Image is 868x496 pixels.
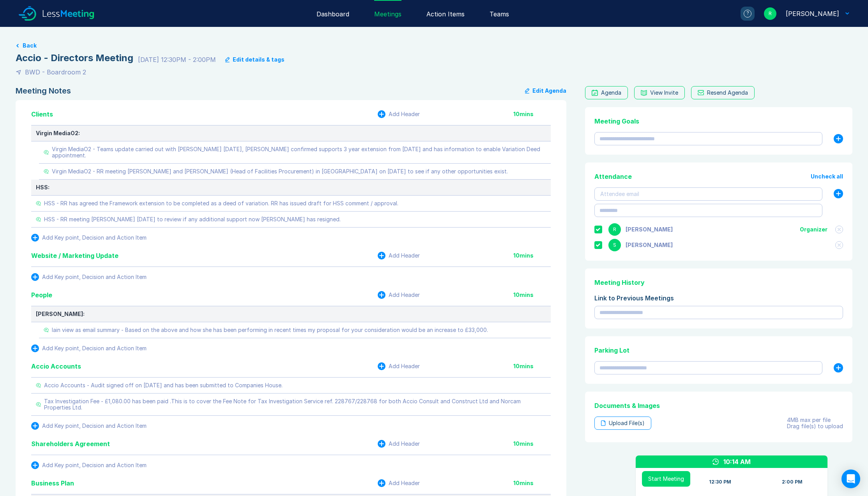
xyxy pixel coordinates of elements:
div: Add Key point, Decision and Action Item [42,345,147,351]
div: HSS - RR meeting [PERSON_NAME] [DATE] to review if any additional support now [PERSON_NAME] has r... [44,216,341,222]
div: Accio - Directors Meeting [16,52,133,64]
div: R [764,7,776,20]
button: View Invite [634,86,685,99]
button: Add Header [378,110,420,118]
div: 10 mins [513,252,551,259]
div: Parking Lot [594,346,843,355]
div: Add Header [389,441,420,447]
button: Add Header [378,291,420,299]
div: [DATE] 12:30PM - 2:00PM [138,55,216,64]
button: Start Meeting [642,471,690,487]
div: Business Plan [31,478,74,488]
button: Uncheck all [811,173,843,180]
div: Upload File(s) [594,417,651,430]
div: Clients [31,109,53,119]
div: S [608,239,621,251]
div: ? [744,10,751,18]
div: Add Header [389,292,420,298]
div: Website / Marketing Update [31,251,118,260]
a: ? [731,7,755,21]
div: 10:14 AM [723,457,751,466]
button: Add Header [378,440,420,448]
div: Edit details & tags [233,56,285,63]
button: Edit details & tags [225,56,285,63]
button: Add Header [378,362,420,370]
button: Back [23,42,37,49]
div: Add Key point, Decision and Action Item [42,462,147,468]
div: Virgin MediaO2 - RR meeting [PERSON_NAME] and [PERSON_NAME] (Head of Facilities Procurement) in [... [52,168,508,175]
div: Open Intercom Messenger [841,470,860,488]
div: Documents & Images [594,401,843,410]
button: Edit Agenda [525,86,566,95]
div: Iain view as email summary - Based on the above and how she has been performing in recent times m... [52,327,488,333]
div: Accio Accounts [31,362,81,371]
div: Link to Previous Meetings [594,293,843,303]
div: 10 mins [513,480,551,486]
div: Add Key point, Decision and Action Item [42,423,147,429]
div: [PERSON_NAME]: [36,311,546,317]
div: R [608,223,621,236]
button: Add Header [378,252,420,259]
div: 10 mins [513,441,551,447]
div: BWD - Boardroom 2 [25,67,86,77]
button: Add Key point, Decision and Action Item [31,461,147,469]
div: Meeting History [594,278,843,287]
div: Add Header [389,480,420,486]
a: Agenda [585,86,628,99]
div: Virgin MediaO2 - Teams update carried out with [PERSON_NAME] [DATE], [PERSON_NAME] confirmed supp... [52,146,546,159]
div: HSS - RR has agreed the Framework extension to be completed as a deed of variation. RR has issued... [44,200,398,207]
a: Back [16,42,852,49]
div: Add Key point, Decision and Action Item [42,235,147,241]
div: 12:30 PM [709,479,731,485]
div: Drag file(s) to upload [787,423,843,429]
button: Add Key point, Decision and Action Item [31,234,147,242]
button: Add Key point, Decision and Action Item [31,273,147,281]
div: 4MB max per file [787,417,843,423]
div: Richard Rust [626,226,673,233]
div: Add Header [389,111,420,117]
div: Shareholders Agreement [31,439,110,448]
div: HSS: [36,184,546,191]
div: Meeting Goals [594,116,843,126]
div: People [31,290,52,300]
div: Richard Rust [786,9,839,18]
div: 10 mins [513,111,551,117]
div: Meeting Notes [16,86,71,95]
div: Add Header [389,363,420,369]
div: View Invite [650,90,678,96]
button: Add Key point, Decision and Action Item [31,422,147,430]
div: Accio Accounts - Audit signed off on [DATE] and has been submitted to Companies House. [44,382,283,388]
div: Tax Investigation Fee - £1,080.00 has been paid .This is to cover the Fee Note for Tax Investigat... [44,398,546,411]
div: Attendance [594,172,632,181]
div: Add Key point, Decision and Action Item [42,274,147,280]
div: 10 mins [513,363,551,369]
div: Add Header [389,252,420,259]
div: Organizer [800,226,827,233]
div: 10 mins [513,292,551,298]
button: Add Header [378,479,420,487]
div: Virgin MediaO2: [36,130,546,136]
div: Resend Agenda [707,90,748,96]
button: Resend Agenda [691,86,755,99]
div: Agenda [601,90,621,96]
div: Steve Casey [626,242,673,248]
button: Add Key point, Decision and Action Item [31,344,147,352]
div: 2:00 PM [782,479,803,485]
